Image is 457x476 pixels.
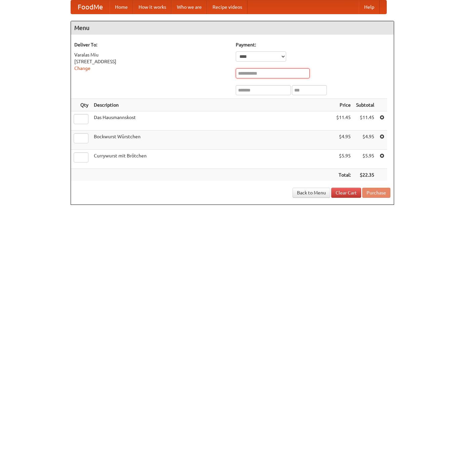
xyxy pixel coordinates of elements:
[359,0,380,14] a: Help
[353,131,377,150] td: $4.95
[334,131,353,150] td: $4.95
[353,150,377,169] td: $5.95
[172,0,207,14] a: Who we are
[91,99,334,111] th: Description
[110,0,133,14] a: Home
[71,0,110,14] a: FoodMe
[91,111,334,131] td: Das Hausmannskost
[331,188,361,198] a: Clear Cart
[71,21,394,35] h4: Menu
[133,0,172,14] a: How it works
[334,169,353,181] th: Total:
[91,150,334,169] td: Currywurst mit Brötchen
[293,188,330,198] a: Back to Menu
[334,111,353,131] td: $11.45
[236,41,390,48] h5: Payment:
[74,41,229,48] h5: Deliver To:
[353,169,377,181] th: $22.35
[74,66,90,71] a: Change
[207,0,247,14] a: Recipe videos
[91,131,334,150] td: Bockwurst Würstchen
[334,150,353,169] td: $5.95
[353,99,377,111] th: Subtotal
[362,188,390,198] button: Purchase
[353,111,377,131] td: $11.45
[74,51,229,58] div: Varalas Miu
[71,99,91,111] th: Qty
[74,58,229,65] div: [STREET_ADDRESS]
[334,99,353,111] th: Price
